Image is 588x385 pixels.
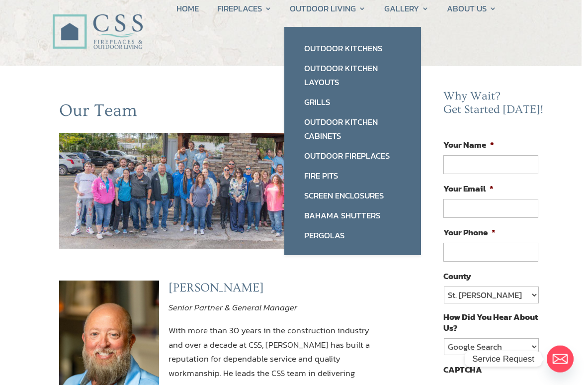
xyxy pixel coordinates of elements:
a: Outdoor Kitchen Cabinets [294,112,411,146]
a: Screen Enclosures [294,186,411,205]
label: Your Phone [443,227,496,238]
a: Email [547,346,574,373]
h2: Why Wait? Get Started [DATE]! [443,90,546,122]
em: Senior Partner & General Manager [168,301,297,314]
label: County [443,271,471,282]
a: Fire Pits [294,166,411,186]
img: team2 [59,133,378,249]
label: Your Name [443,139,494,150]
a: Bahama Shutters [294,205,411,225]
a: Grills [294,92,411,112]
label: CAPTCHA [443,364,482,375]
a: Pergolas [294,225,411,245]
a: Outdoor Fireplaces [294,146,411,166]
label: How Did You Hear About Us? [443,311,538,333]
label: Your Email [443,183,494,194]
a: Outdoor Kitchens [294,38,411,58]
h1: Our Team [59,100,378,126]
a: Outdoor Kitchen Layouts [294,58,411,92]
h3: [PERSON_NAME] [168,281,378,300]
